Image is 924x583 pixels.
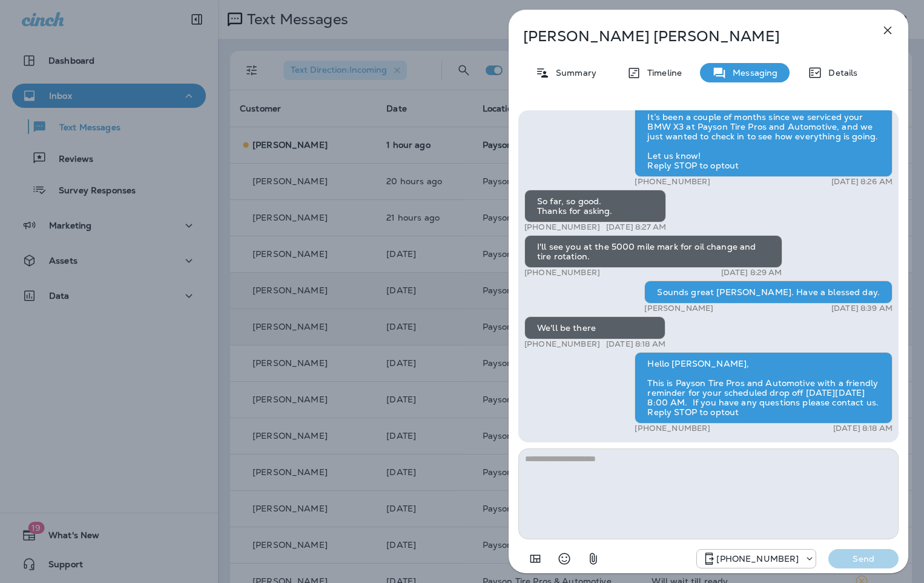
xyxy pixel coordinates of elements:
[822,68,857,78] p: Details
[524,222,600,232] p: [PHONE_NUMBER]
[721,268,782,278] p: [DATE] 8:29 AM
[635,177,710,187] p: [PHONE_NUMBER]
[552,547,576,571] button: Select an emoji
[831,304,893,313] p: [DATE] 8:39 AM
[716,554,799,564] p: [PHONE_NUMBER]
[635,352,893,424] div: Hello [PERSON_NAME], This is Payson Tire Pros and Automotive with a friendly reminder for your sc...
[606,222,666,232] p: [DATE] 8:27 AM
[727,68,777,78] p: Messaging
[635,424,710,433] p: [PHONE_NUMBER]
[644,304,713,313] p: [PERSON_NAME]
[524,235,782,268] div: I'll see you at the 5000 mile mark for oil change and tire rotation.
[831,177,893,187] p: [DATE] 8:26 AM
[606,339,665,349] p: [DATE] 8:18 AM
[524,339,600,349] p: [PHONE_NUMBER]
[524,316,665,339] div: We'll be there
[641,68,682,78] p: Timeline
[524,190,666,222] div: So far, so good. Thanks for asking.
[524,268,600,278] p: [PHONE_NUMBER]
[833,424,893,433] p: [DATE] 8:18 AM
[523,28,854,45] p: [PERSON_NAME] [PERSON_NAME]
[523,547,547,571] button: Add in a premade template
[550,68,596,78] p: Summary
[635,86,893,177] div: Hi [PERSON_NAME], It’s been a couple of months since we serviced your BMW X3 at Payson Tire Pros ...
[644,281,893,304] div: Sounds great [PERSON_NAME]. Have a blessed day.
[697,551,816,566] div: +1 (928) 260-4498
